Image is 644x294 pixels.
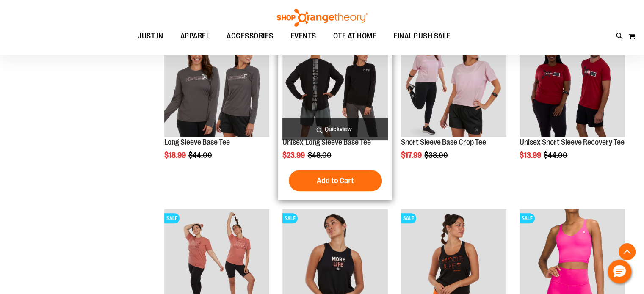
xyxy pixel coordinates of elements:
a: Unisex Long Sleeve Base Tee [282,138,370,146]
a: JUST IN [129,27,172,46]
a: Product image for Unisex SS Recovery TeeSALE [520,32,625,139]
span: $23.99 [282,151,306,159]
img: Shop Orangetheory [276,9,369,27]
span: FINAL PUSH SALE [393,27,451,46]
div: product [160,28,274,181]
a: ACCESSORIES [218,27,282,46]
div: product [515,28,629,181]
span: SALE [164,213,180,223]
span: SALE [401,213,416,223]
div: product [397,28,511,181]
button: Hello, have a question? Let’s chat. [608,260,631,283]
span: $44.00 [544,151,569,159]
a: Quickview [282,118,388,140]
button: Add to Cart [289,170,382,191]
img: Product image for Short Sleeve Base Crop Tee [401,32,506,137]
span: $17.99 [401,151,423,159]
a: Product image for Unisex Long Sleeve Base TeeSALE [282,32,388,139]
div: product [278,28,392,200]
span: SALE [520,213,535,223]
img: Product image for Unisex SS Recovery Tee [520,32,625,137]
span: $13.99 [520,151,542,159]
span: ACCESSORIES [227,27,274,46]
span: $38.00 [424,151,449,159]
a: EVENTS [282,27,325,46]
a: APPAREL [172,27,218,46]
a: OTF AT HOME [325,27,385,46]
a: Short Sleeve Base Crop Tee [401,138,486,146]
span: Add to Cart [317,176,354,185]
a: Long Sleeve Base Tee [164,138,230,146]
span: APPAREL [180,27,210,46]
span: JUST IN [138,27,163,46]
span: $48.00 [307,151,332,159]
span: $18.99 [164,151,187,159]
a: Product image for Long Sleeve Base TeeSALE [164,32,270,139]
a: FINAL PUSH SALE [385,27,459,46]
img: Product image for Unisex Long Sleeve Base Tee [282,32,388,137]
button: Back To Top [619,243,636,260]
span: $44.00 [188,151,213,159]
span: OTF AT HOME [333,27,377,46]
span: SALE [282,213,298,223]
img: Product image for Long Sleeve Base Tee [164,32,270,137]
a: Product image for Short Sleeve Base Crop TeeSALE [401,32,506,139]
span: EVENTS [290,27,316,46]
a: Unisex Short Sleeve Recovery Tee [520,138,625,146]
